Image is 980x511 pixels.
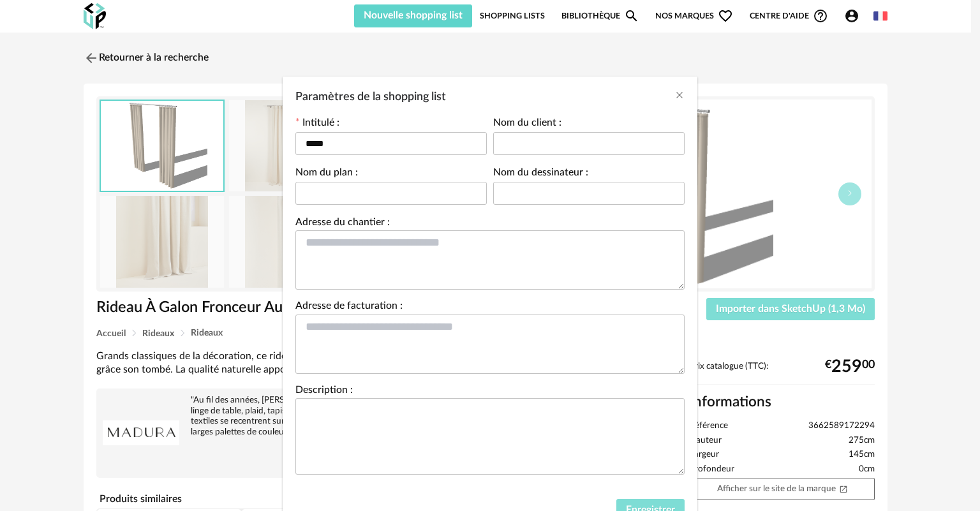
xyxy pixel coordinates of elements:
[295,218,390,230] label: Adresse du chantier :
[295,301,403,314] label: Adresse de facturation :
[295,118,339,131] label: Intitulé :
[674,89,685,103] button: Close
[295,91,446,103] span: Paramètres de la shopping list
[493,168,588,181] label: Nom du dessinateur :
[295,385,353,398] label: Description :
[295,168,358,181] label: Nom du plan :
[493,118,561,131] label: Nom du client :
